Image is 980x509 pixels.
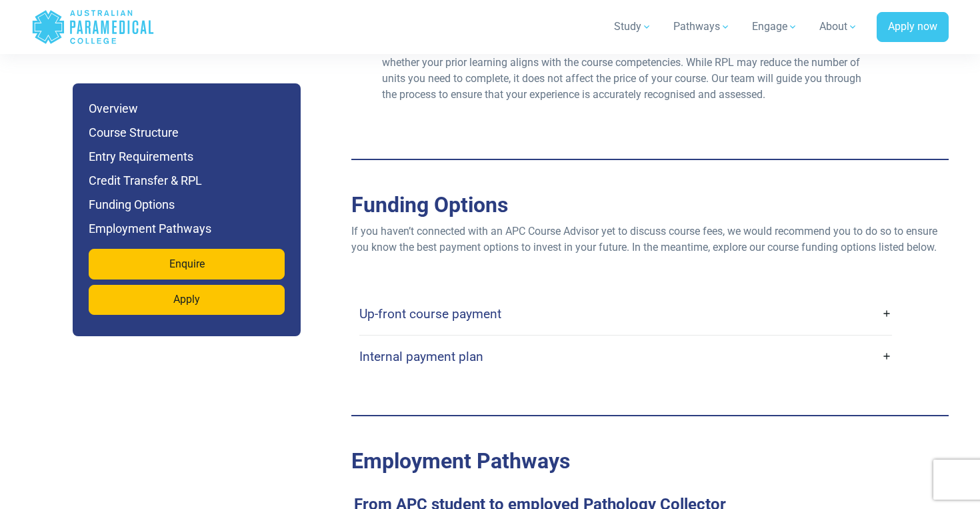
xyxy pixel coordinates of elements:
p: If you haven’t connected with an APC Course Advisor yet to discuss course fees, we would recommen... [351,223,949,256]
a: Engage [744,8,806,45]
a: Study [606,8,660,45]
a: Apply now [877,12,949,43]
a: Up-front course payment [359,298,892,330]
a: Australian Paramedical College [31,5,155,49]
h2: Funding Options [351,192,949,217]
a: Pathways [665,8,739,45]
a: About [811,8,866,45]
h4: Internal payment plan [359,349,483,364]
h4: Up-front course payment [359,306,501,322]
a: Internal payment plan [359,341,892,372]
p: RPL is available for students who have gained skills and knowledge through work experience or inf... [382,23,869,103]
h2: Employment Pathways [351,448,949,474]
